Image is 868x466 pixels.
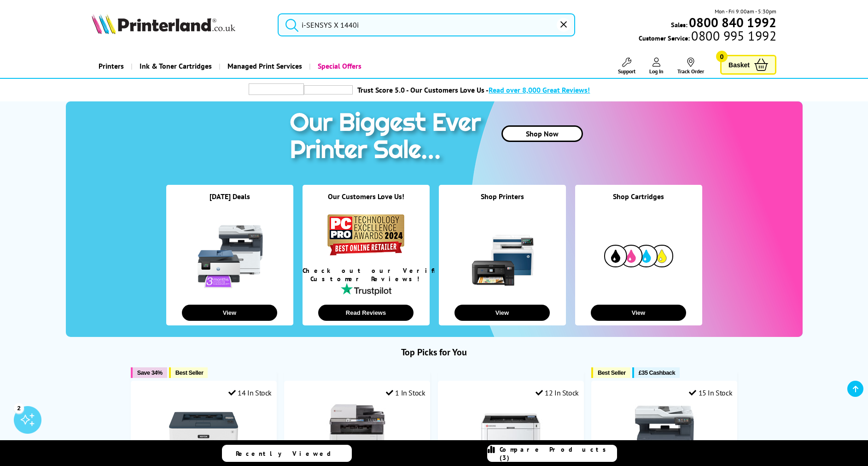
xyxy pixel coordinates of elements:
span: 0800 995 1992 [690,31,776,40]
button: £35 Cashback [632,367,680,378]
div: 14 In Stock [228,388,272,397]
img: printer sale [285,101,490,174]
button: View [454,305,550,321]
span: Log In [649,68,664,75]
a: 0800 840 1992 [687,18,776,27]
button: Best Seller [591,367,630,378]
div: Shop Cartridges [575,192,702,212]
span: Best Seller [598,369,626,376]
span: Save 34% [137,369,163,376]
img: trustpilot rating [249,83,304,95]
div: 1 In Stock [386,388,425,397]
span: Mon - Fri 9:00am - 5:30pm [715,7,776,16]
span: Customer Service: [639,31,776,42]
div: 2 [14,403,24,413]
button: Best Seller [169,367,208,378]
b: 0800 840 1992 [689,14,776,31]
span: Recently Viewed [236,449,340,458]
a: Trust Score 5.0 - Our Customers Love Us -Read over 8,000 Great Reviews! [357,85,590,94]
a: Basket 0 [720,55,776,75]
span: Ink & Toner Cartridges [140,54,212,78]
a: Ink & Toner Cartridges [131,54,219,78]
div: 12 In Stock [536,388,579,397]
span: Compare Products (3) [500,445,617,462]
a: Track Order [677,58,704,75]
a: Managed Print Services [219,54,309,78]
div: Check out our Verified Customer Reviews! [303,266,430,283]
span: 0 [716,51,728,62]
img: Printerland Logo [92,14,235,34]
span: Read over 8,000 Great Reviews! [489,85,590,94]
a: Printers [92,54,131,78]
div: Our Customers Love Us! [303,192,430,212]
button: View [182,305,277,321]
a: Special Offers [309,54,368,78]
input: Search product o [278,13,575,36]
button: View [591,305,686,321]
button: Save 34% [131,367,167,378]
a: Compare Products (3) [487,445,617,462]
a: Log In [649,58,664,75]
a: Printerland Logo [92,14,266,36]
button: Read Reviews [318,305,414,321]
div: [DATE] Deals [166,192,293,212]
a: Recently Viewed [222,445,352,462]
a: Shop Now [501,125,583,142]
img: trustpilot rating [304,85,353,94]
span: Basket [728,59,750,71]
div: 15 In Stock [689,388,732,397]
span: Best Seller [175,369,204,376]
span: £35 Cashback [639,369,675,376]
span: Sales: [671,20,687,29]
div: Shop Printers [439,192,566,212]
a: Support [618,58,635,75]
span: Support [618,68,635,75]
